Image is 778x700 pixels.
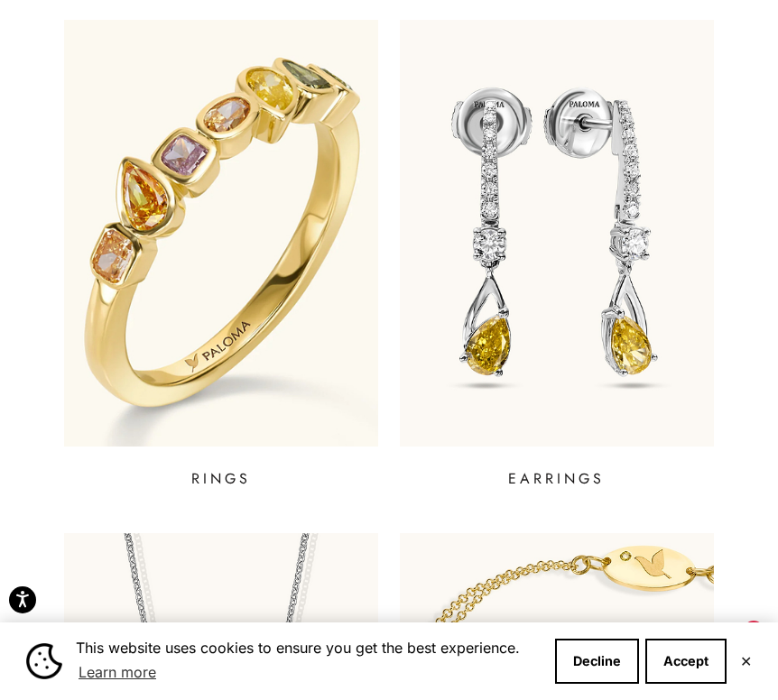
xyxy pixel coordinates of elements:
[740,656,752,667] button: Close
[76,637,541,686] span: This website uses cookies to ensure you get the best experience.
[645,639,727,684] button: Accept
[26,643,62,679] img: Cookie banner
[64,20,378,490] a: RINGS
[555,639,639,684] button: Decline
[191,468,251,490] p: RINGS
[76,659,159,686] a: Learn more
[400,20,714,490] a: EARRINGS
[508,468,605,490] p: EARRINGS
